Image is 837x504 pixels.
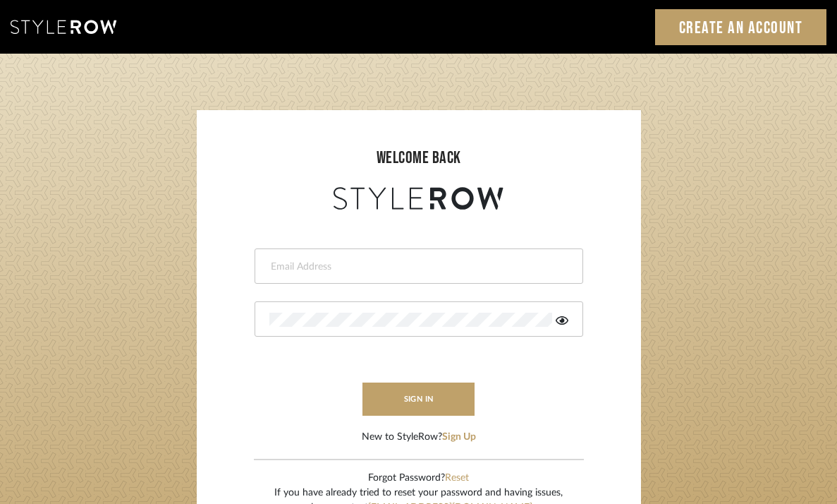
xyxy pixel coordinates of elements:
button: sign in [362,383,475,416]
a: Create an Account [655,9,827,45]
div: Forgot Password? [274,471,563,486]
button: Reset [445,471,469,486]
div: New to StyleRow? [362,430,476,445]
input: Email Address [269,260,565,274]
div: welcome back [211,145,627,171]
button: Sign Up [442,430,476,445]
